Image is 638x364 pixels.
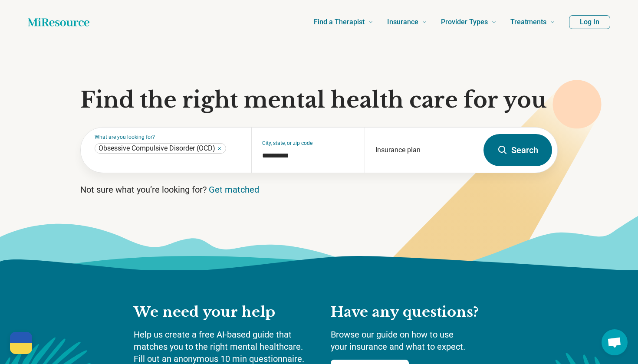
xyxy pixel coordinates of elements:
button: Search [483,134,552,166]
h2: We need your help [134,303,313,321]
a: Get matched [209,184,259,195]
a: Home page [28,13,89,31]
div: Open chat [602,329,628,355]
span: Provider Types [441,16,488,28]
button: Log In [569,15,610,29]
a: Insurance [387,5,427,39]
span: Insurance [387,16,418,28]
span: Find a Therapist [314,16,365,28]
h2: Have any questions? [331,303,504,321]
span: Obsessive Compulsive Disorder (OCD) [99,144,215,153]
label: What are you looking for? [95,134,241,140]
span: Treatments [510,16,546,28]
p: Not sure what you’re looking for? [80,184,558,196]
h1: Find the right mental health care for you [80,87,558,113]
a: Provider Types [441,5,497,39]
div: Obsessive Compulsive Disorder (OCD) [95,143,226,154]
a: Find a Therapist [314,5,373,39]
button: Obsessive Compulsive Disorder (OCD) [217,146,222,151]
p: Browse our guide on how to use your insurance and what to expect. [331,328,504,353]
a: Treatments [510,5,555,39]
